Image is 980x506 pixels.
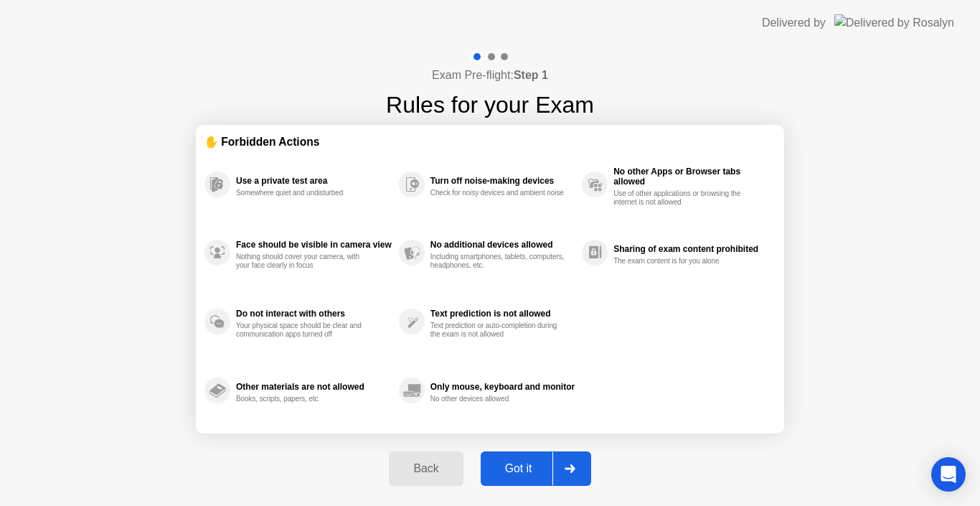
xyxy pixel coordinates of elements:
[481,451,591,486] button: Got it
[613,167,768,187] div: No other Apps or Browser tabs allowed
[386,88,594,122] h1: Rules for your Exam
[834,14,954,31] img: Delivered by Rosalyn
[393,462,458,475] div: Back
[430,253,566,270] div: Including smartphones, tablets, computers, headphones, etc.
[236,176,392,186] div: Use a private test area
[430,189,566,197] div: Check for noisy devices and ambient noise
[430,382,575,392] div: Only mouse, keyboard and monitor
[236,189,372,197] div: Somewhere quiet and undisturbed
[430,176,575,186] div: Turn off noise-making devices
[430,309,575,319] div: Text prediction is not allowed
[613,189,749,207] div: Use of other applications or browsing the internet is not allowed
[432,67,548,84] h4: Exam Pre-flight:
[236,322,372,339] div: Your physical space should be clear and communication apps turned off
[236,309,392,319] div: Do not interact with others
[236,253,372,270] div: Nothing should cover your camera, with your face clearly in focus
[236,382,392,392] div: Other materials are not allowed
[762,14,826,32] div: Delivered by
[613,244,768,254] div: Sharing of exam content prohibited
[430,395,566,403] div: No other devices allowed
[613,257,749,266] div: The exam content is for you alone
[485,462,552,475] div: Got it
[514,69,548,81] b: Step 1
[236,240,392,250] div: Face should be visible in camera view
[389,451,463,486] button: Back
[204,133,776,150] div: ✋ Forbidden Actions
[430,240,575,250] div: No additional devices allowed
[236,395,372,403] div: Books, scripts, papers, etc
[430,322,566,339] div: Text prediction or auto-completion during the exam is not allowed
[931,457,966,492] div: Open Intercom Messenger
